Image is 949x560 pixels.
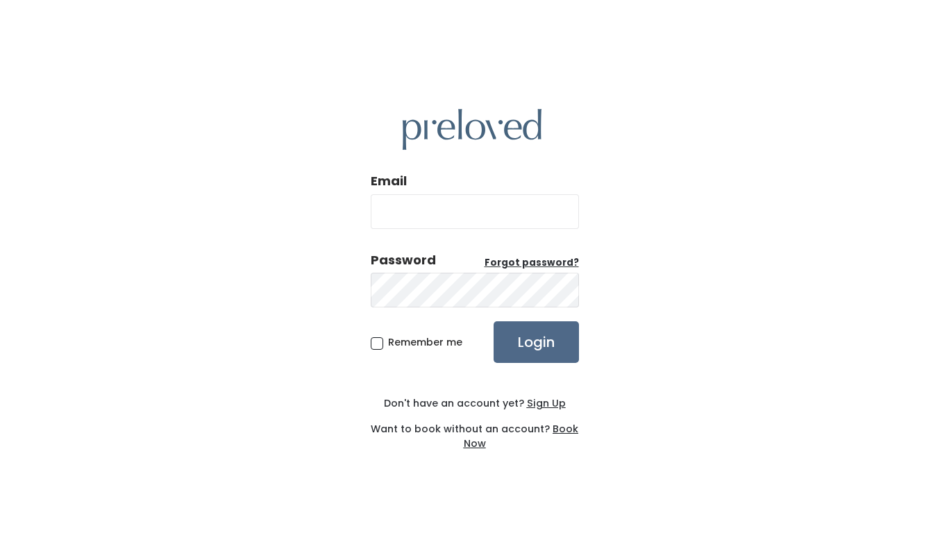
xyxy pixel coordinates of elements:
[371,411,579,451] div: Want to book without an account?
[494,321,579,363] input: Login
[527,396,566,410] u: Sign Up
[403,109,541,150] img: preloved logo
[524,396,566,410] a: Sign Up
[371,251,436,269] div: Password
[464,422,579,450] a: Book Now
[388,335,462,349] span: Remember me
[485,256,579,269] u: Forgot password?
[371,396,579,411] div: Don't have an account yet?
[371,172,407,190] label: Email
[485,256,579,270] a: Forgot password?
